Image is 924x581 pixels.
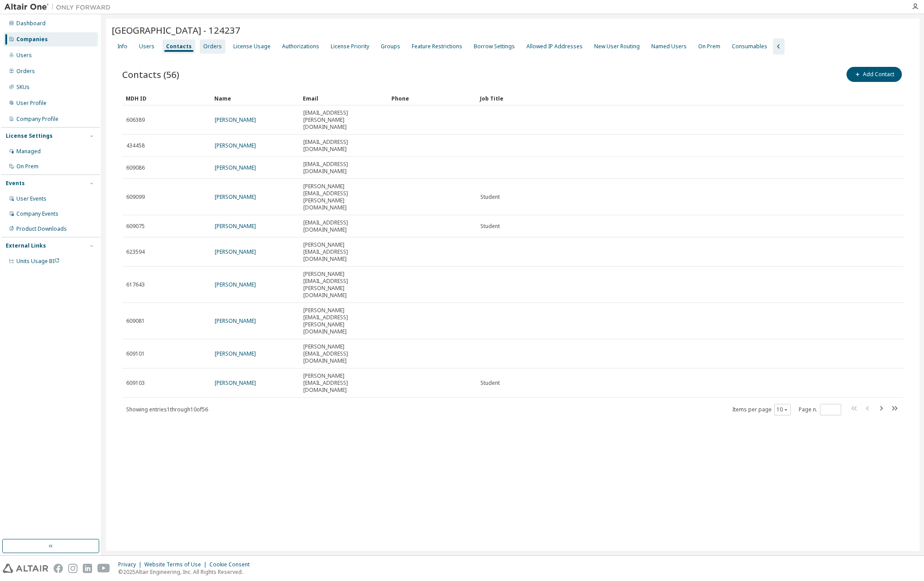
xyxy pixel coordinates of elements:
[480,91,860,105] div: Job Title
[215,379,256,387] a: [PERSON_NAME]
[4,3,115,12] img: Altair One
[83,564,92,573] img: linkedin.svg
[126,223,145,230] span: 609075
[126,281,145,288] span: 617643
[126,248,145,256] span: 623594
[215,281,256,288] a: [PERSON_NAME]
[303,271,384,299] span: [PERSON_NAME][EMAIL_ADDRESS][PERSON_NAME][DOMAIN_NAME]
[847,67,902,82] button: Add Contact
[215,317,256,325] a: [PERSON_NAME]
[54,564,63,573] img: facebook.svg
[6,132,53,139] div: License Settings
[698,43,720,50] div: On Prem
[480,223,500,230] span: Student
[126,164,145,171] span: 609086
[215,164,256,171] a: [PERSON_NAME]
[16,210,58,217] div: Company Events
[3,564,48,573] img: altair_logo.svg
[126,318,145,325] span: 609081
[209,561,255,568] div: Cookie Consent
[215,350,256,357] a: [PERSON_NAME]
[303,343,384,364] span: [PERSON_NAME][EMAIL_ADDRESS][DOMAIN_NAME]
[215,193,256,201] a: [PERSON_NAME]
[215,142,256,149] a: [PERSON_NAME]
[303,161,384,175] span: [EMAIL_ADDRESS][DOMAIN_NAME]
[331,43,369,50] div: License Priority
[651,43,687,50] div: Named Users
[126,406,208,413] span: Showing entries 1 through 10 of 56
[303,372,384,394] span: [PERSON_NAME][EMAIL_ADDRESS][DOMAIN_NAME]
[144,561,209,568] div: Website Terms of Use
[16,68,35,75] div: Orders
[233,43,271,50] div: License Usage
[303,219,384,233] span: [EMAIL_ADDRESS][DOMAIN_NAME]
[303,139,384,153] span: [EMAIL_ADDRESS][DOMAIN_NAME]
[203,43,222,50] div: Orders
[16,163,39,170] div: On Prem
[282,43,319,50] div: Authorizations
[6,180,25,187] div: Events
[126,350,145,357] span: 609101
[303,307,384,335] span: [PERSON_NAME][EMAIL_ADDRESS][PERSON_NAME][DOMAIN_NAME]
[139,43,155,50] div: Users
[303,91,384,105] div: Email
[16,84,30,91] div: SKUs
[215,222,256,230] a: [PERSON_NAME]
[474,43,515,50] div: Borrow Settings
[799,404,841,415] span: Page n.
[391,91,473,105] div: Phone
[526,43,583,50] div: Allowed IP Addresses
[16,20,46,27] div: Dashboard
[16,52,32,59] div: Users
[68,564,77,573] img: instagram.svg
[381,43,400,50] div: Groups
[16,195,46,202] div: User Events
[112,24,240,36] span: [GEOGRAPHIC_DATA] - 124237
[732,404,791,415] span: Items per page
[480,380,500,387] span: Student
[16,148,41,155] div: Managed
[732,43,767,50] div: Consumables
[303,241,384,263] span: [PERSON_NAME][EMAIL_ADDRESS][DOMAIN_NAME]
[303,183,384,211] span: [PERSON_NAME][EMAIL_ADDRESS][PERSON_NAME][DOMAIN_NAME]
[117,43,128,50] div: Info
[16,36,48,43] div: Companies
[126,194,145,201] span: 609099
[16,116,58,123] div: Company Profile
[480,194,500,201] span: Student
[16,225,67,232] div: Product Downloads
[16,257,60,265] span: Units Usage BI
[166,43,192,50] div: Contacts
[594,43,640,50] div: New User Routing
[126,91,207,105] div: MDH ID
[6,242,46,249] div: External Links
[118,568,255,576] p: © 2025 Altair Engineering, Inc. All Rights Reserved.
[126,380,145,387] span: 609103
[303,109,384,131] span: [EMAIL_ADDRESS][PERSON_NAME][DOMAIN_NAME]
[97,564,110,573] img: youtube.svg
[118,561,144,568] div: Privacy
[215,116,256,124] a: [PERSON_NAME]
[214,91,296,105] div: Name
[122,68,179,81] span: Contacts (56)
[215,248,256,256] a: [PERSON_NAME]
[16,100,46,107] div: User Profile
[412,43,462,50] div: Feature Restrictions
[126,142,145,149] span: 434458
[777,406,789,413] button: 10
[126,116,145,124] span: 606389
